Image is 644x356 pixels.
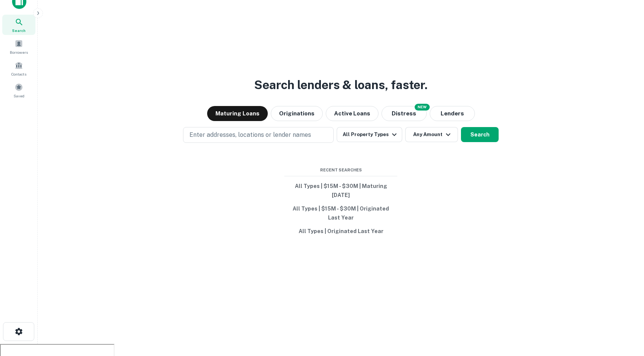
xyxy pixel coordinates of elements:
button: Originations [271,106,323,121]
span: Search [12,27,26,33]
iframe: Chat Widget [606,296,644,332]
button: Search distressed loans with lien and other non-mortgage details. [382,106,427,121]
button: Active Loans [326,106,378,121]
button: All Types | Originated Last Year [284,224,397,238]
a: Search [2,15,35,35]
span: Contacts [11,71,26,77]
button: Lenders [430,106,475,121]
button: Maturing Loans [207,106,268,121]
a: Borrowers [2,36,35,57]
span: Recent Searches [284,167,397,173]
button: All Types | $15M - $30M | Maturing [DATE] [284,179,397,202]
button: All Property Types [337,127,402,142]
h3: Search lenders & loans, faster. [254,76,427,94]
button: All Types | $15M - $30M | Originated Last Year [284,202,397,224]
button: Search [461,127,499,142]
p: Enter addresses, locations or lender names [189,130,311,139]
button: Any Amount [405,127,458,142]
button: Enter addresses, locations or lender names [183,127,334,143]
a: Contacts [2,58,35,79]
div: NEW [415,104,430,111]
span: Borrowers [10,49,28,55]
span: Saved [14,93,24,99]
a: Saved [2,80,35,100]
